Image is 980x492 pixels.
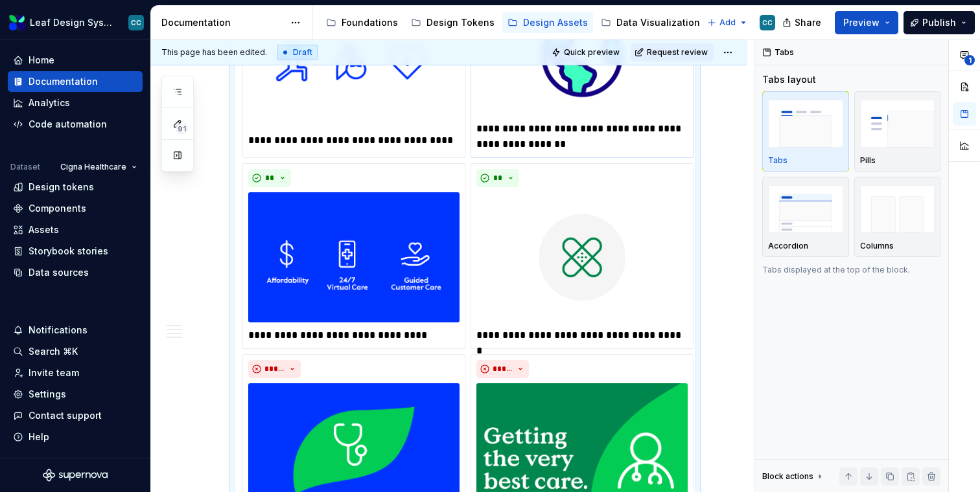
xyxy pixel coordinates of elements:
[860,241,894,251] p: Columns
[8,241,143,262] a: Storybook stories
[8,50,143,71] a: Home
[476,192,688,322] img: 4fc99d94-792e-45e4-8e4f-8a0dcb206b49.png
[29,75,98,88] div: Documentation
[502,12,593,33] a: Design Assets
[321,10,701,36] div: Page tree
[43,469,108,482] svg: Supernova Logo
[922,16,956,29] span: Publish
[248,192,460,322] img: 5d9c3521-df26-46f7-8dc0-66bcbb84b59e.png
[9,15,25,30] img: 6e787e26-f4c0-4230-8924-624fe4a2d214.png
[29,96,70,109] div: Analytics
[835,11,898,34] button: Preview
[29,202,86,215] div: Components
[342,16,398,29] div: Foundations
[131,17,141,28] div: CC
[161,16,284,29] div: Documentation
[277,45,318,60] div: Draft
[762,91,849,172] button: placeholderTabs
[29,266,89,279] div: Data sources
[762,73,816,86] div: Tabs layout
[29,409,102,422] div: Contact support
[8,384,143,405] a: Settings
[860,100,935,147] img: placeholder
[860,185,935,232] img: placeholder
[54,158,143,176] button: Cigna Healthcare
[30,16,113,29] div: Leaf Design System
[776,11,830,34] button: Share
[703,14,752,32] button: Add
[719,17,736,28] span: Add
[29,245,108,258] div: Storybook stories
[8,363,143,383] a: Invite team
[8,320,143,341] button: Notifications
[426,16,495,29] div: Design Tokens
[29,388,66,401] div: Settings
[762,17,773,28] div: CC
[8,177,143,197] a: Design tokens
[60,162,126,172] span: Cigna Healthcare
[3,8,148,36] button: Leaf Design SystemCC
[768,100,843,147] img: placeholder
[762,471,813,482] div: Block actions
[647,47,708,58] span: Request review
[321,12,403,33] a: Foundations
[768,185,843,232] img: placeholder
[762,177,849,257] button: placeholderAccordion
[8,198,143,219] a: Components
[564,47,620,58] span: Quick preview
[29,366,79,379] div: Invite team
[29,181,94,194] div: Design tokens
[762,265,940,275] p: Tabs displayed at the top of the block.
[8,427,143,447] button: Help
[29,324,87,337] div: Notifications
[762,467,825,486] div: Block actions
[8,219,143,240] a: Assets
[523,16,588,29] div: Design Assets
[768,241,808,251] p: Accordion
[548,43,625,61] button: Quick preview
[10,162,40,172] div: Dataset
[616,16,700,29] div: Data Visualization
[8,341,143,362] button: Search ⌘K
[904,11,975,34] button: Publish
[843,16,880,29] span: Preview
[29,54,54,67] div: Home
[29,118,107,131] div: Code automation
[631,43,714,61] button: Request review
[8,71,143,92] a: Documentation
[964,55,975,65] span: 1
[8,114,143,135] a: Code automation
[596,12,705,33] a: Data Visualization
[854,91,941,172] button: placeholderPills
[29,223,59,236] div: Assets
[161,47,267,58] span: This page has been edited.
[768,155,787,166] p: Tabs
[29,430,49,443] div: Help
[176,124,188,134] span: 91
[29,345,78,358] div: Search ⌘K
[795,16,821,29] span: Share
[860,155,876,166] p: Pills
[854,177,941,257] button: placeholderColumns
[8,262,143,283] a: Data sources
[8,405,143,426] button: Contact support
[8,93,143,113] a: Analytics
[406,12,500,33] a: Design Tokens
